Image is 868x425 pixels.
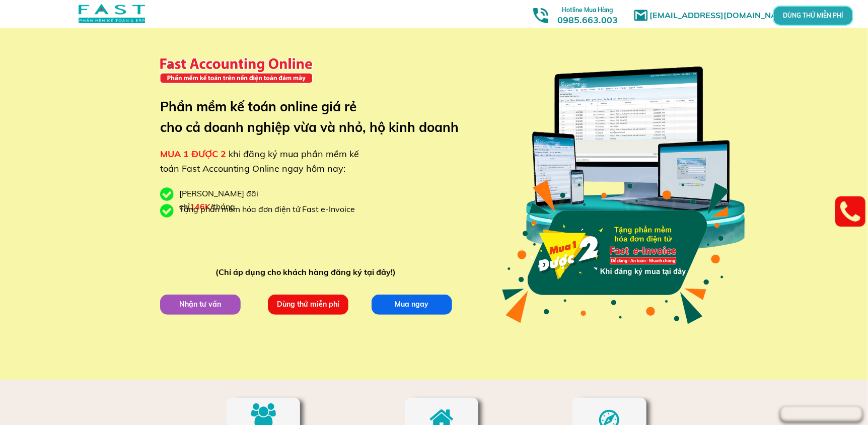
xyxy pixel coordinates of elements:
[792,11,834,20] p: DÙNG THỬ MIỄN PHÍ
[160,148,226,160] span: MUA 1 ĐƯỢC 2
[159,294,242,315] p: Nhận tư vấn
[216,266,401,279] div: (Chỉ áp dụng cho khách hàng đăng ký tại đây!)
[160,96,474,138] h3: Phần mềm kế toán online giá rẻ cho cả doanh nghiệp vừa và nhỏ, hộ kinh doanh
[190,201,210,211] span: 146K
[267,294,350,315] p: Dùng thử miễn phí
[371,294,454,315] p: Mua ngay
[179,187,310,213] div: [PERSON_NAME] đãi chỉ /tháng
[546,4,629,25] h3: 0985.663.003
[649,9,798,22] h1: [EMAIL_ADDRESS][DOMAIN_NAME]
[562,6,613,14] span: Hotline Mua Hàng
[179,203,363,216] div: Tặng phần mềm hóa đơn điện tử Fast e-Invoice
[160,148,359,174] span: khi đăng ký mua phần mềm kế toán Fast Accounting Online ngay hôm nay:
